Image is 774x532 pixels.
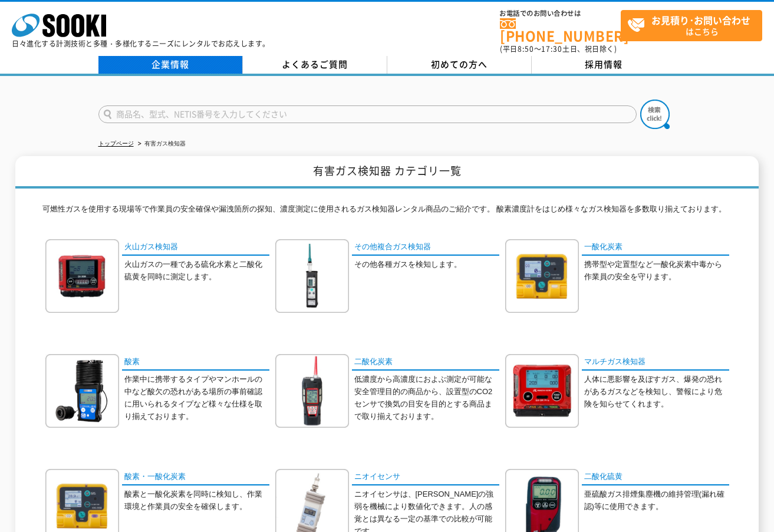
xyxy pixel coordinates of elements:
a: 酸素・一酸化炭素 [122,469,269,486]
img: その他複合ガス検知器 [275,239,349,313]
img: btn_search.png [640,100,670,129]
a: 酸素 [122,354,269,371]
span: (平日 ～ 土日、祝日除く) [500,44,617,54]
img: マルチガス検知器 [505,354,579,428]
a: その他複合ガス検知器 [352,239,499,256]
span: 初めての方へ [431,58,488,71]
a: よくあるご質問 [243,56,387,74]
p: 人体に悪影響を及ぼすガス、爆発の恐れがあるガスなどを検知し、警報により危険を知らせてくれます。 [584,374,729,410]
a: お見積り･お問い合わせはこちら [621,10,762,41]
a: 二酸化炭素 [352,354,499,371]
p: 低濃度から高濃度におよぶ測定が可能な安全管理目的の商品から、設置型のCO2センサで換気の目安を目的とする商品まで取り揃えております。 [354,374,499,422]
p: 亜硫酸ガス排煙集塵機の維持管理(漏れ確認)等に使用できます。 [584,488,729,513]
img: 酸素 [45,354,119,428]
p: 作業中に携帯するタイプやマンホールの中など酸欠の恐れがある場所の事前確認に用いられるタイプなど様々な仕様を取り揃えております。 [124,374,269,422]
a: 企業情報 [98,56,243,74]
p: 可燃性ガスを使用する現場等で作業員の安全確保や漏洩箇所の探知、濃度測定に使用されるガス検知器レンタル商品のご紹介です。 酸素濃度計をはじめ様々なガス検知器を多数取り揃えております。 [42,203,732,222]
strong: お見積り･お問い合わせ [651,13,750,27]
p: その他各種ガスを検知します。 [354,259,499,271]
a: 採用情報 [532,56,676,74]
a: トップページ [98,140,134,147]
h1: 有害ガス検知器 カテゴリ一覧 [15,156,758,189]
img: 二酸化炭素 [275,354,349,428]
span: 8:50 [518,44,534,54]
li: 有害ガス検知器 [136,138,186,150]
a: 一酸化炭素 [582,239,729,256]
p: 日々進化する計測技術と多種・多様化するニーズにレンタルでお応えします。 [12,40,270,47]
a: 火山ガス検知器 [122,239,269,256]
a: ニオイセンサ [352,469,499,486]
p: 携帯型や定置型など一酸化炭素中毒から作業員の安全を守ります。 [584,259,729,283]
input: 商品名、型式、NETIS番号を入力してください [98,105,637,123]
p: 酸素と一酸化炭素を同時に検知し、作業環境と作業員の安全を確保します。 [124,488,269,513]
span: 17:30 [541,44,562,54]
a: 二酸化硫黄 [582,469,729,486]
span: お電話でのお問い合わせは [500,10,621,17]
img: 一酸化炭素 [505,239,579,313]
a: マルチガス検知器 [582,354,729,371]
span: はこちら [627,11,762,40]
a: 初めての方へ [387,56,532,74]
img: 火山ガス検知器 [45,239,119,313]
a: [PHONE_NUMBER] [500,18,621,42]
p: 火山ガスの一種である硫化水素と二酸化硫黄を同時に測定します。 [124,259,269,283]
